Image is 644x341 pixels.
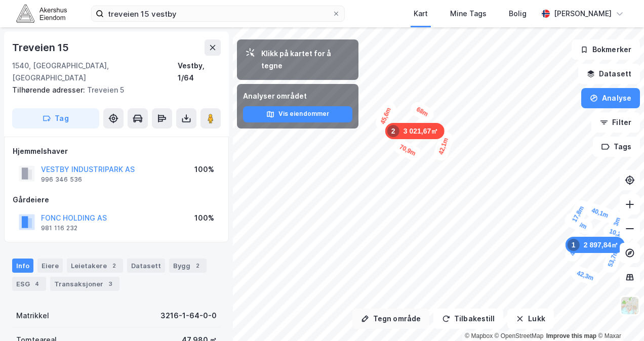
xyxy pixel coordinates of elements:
div: Vestby, 1/64 [178,60,221,84]
iframe: Chat Widget [593,292,644,341]
a: Improve this map [546,332,596,339]
div: Map marker [584,201,616,225]
div: 4 [32,279,42,289]
div: Analyser området [243,90,352,102]
button: Vis eiendommer [243,106,352,122]
div: Leietakere [67,259,123,273]
div: Bolig [509,8,527,20]
div: 100% [194,212,214,224]
div: Map marker [432,130,455,162]
div: [PERSON_NAME] [554,8,612,20]
div: Kontrollprogram for chat [593,292,644,341]
div: 2 [109,261,119,271]
div: Map marker [391,138,424,163]
div: Mine Tags [450,8,487,20]
div: Map marker [374,100,398,132]
button: Datasett [578,64,640,84]
a: Mapbox [465,332,493,339]
div: Map marker [385,123,445,139]
div: 2 [387,125,399,137]
div: Bygg [169,259,207,273]
div: Map marker [408,100,436,124]
div: 3 [105,279,115,289]
div: Info [12,259,33,273]
div: Map marker [601,242,625,275]
div: 100% [194,163,214,176]
div: Map marker [565,198,592,230]
button: Analyse [581,88,640,108]
button: Lukk [507,309,553,329]
div: Treveien 15 [12,39,71,56]
div: Matrikkel [16,310,49,322]
button: Tags [593,137,640,157]
div: Klikk på kartet for å tegne [261,48,350,72]
div: Treveien 5 [12,84,213,96]
button: Filter [591,112,640,133]
div: Eiere [37,259,63,273]
div: 1 [568,239,580,251]
div: Map marker [566,237,625,253]
a: OpenStreetMap [495,332,544,339]
div: Map marker [601,223,634,245]
div: Datasett [127,259,165,273]
span: Tilhørende adresser: [12,86,87,94]
div: Kart [414,8,428,20]
button: Tilbakestill [433,309,503,329]
div: 981 116 232 [41,224,77,232]
div: 2 [192,261,203,271]
div: 996 346 536 [41,176,82,184]
div: Gårdeiere [13,194,220,206]
div: Hjemmelshaver [13,145,220,157]
div: ESG [12,277,46,291]
div: Transaksjoner [50,277,119,291]
input: Søk på adresse, matrikkel, gårdeiere, leietakere eller personer [104,6,332,21]
button: Tegn område [352,309,429,329]
div: Map marker [569,264,601,287]
img: akershus-eiendom-logo.9091f326c980b4bce74ccdd9f866810c.svg [16,5,67,22]
button: Tag [12,108,99,129]
div: 1540, [GEOGRAPHIC_DATA], [GEOGRAPHIC_DATA] [12,60,178,84]
div: 3216-1-64-0-0 [160,310,217,322]
button: Bokmerker [572,39,640,60]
